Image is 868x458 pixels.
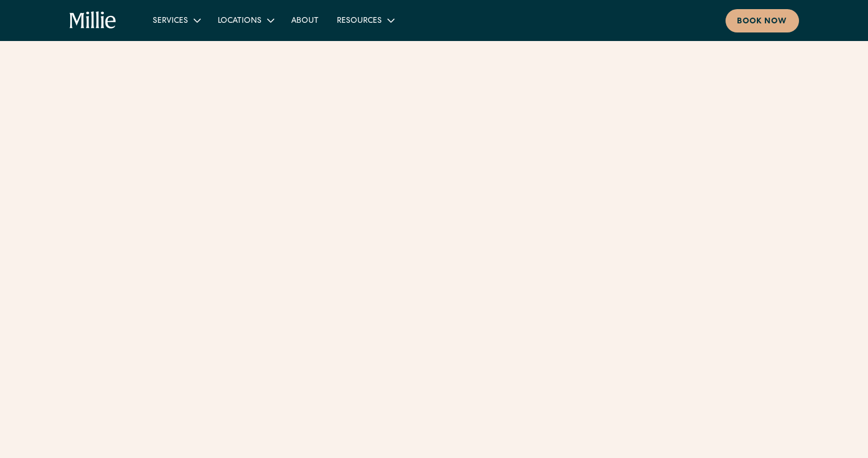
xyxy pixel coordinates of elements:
[218,15,262,27] div: Locations
[737,16,788,28] div: Book now
[282,11,328,30] a: About
[337,15,382,27] div: Resources
[144,11,209,30] div: Services
[70,11,117,30] a: home
[328,11,402,30] div: Resources
[209,11,282,30] div: Locations
[726,9,799,32] a: Book now
[153,15,188,27] div: Services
